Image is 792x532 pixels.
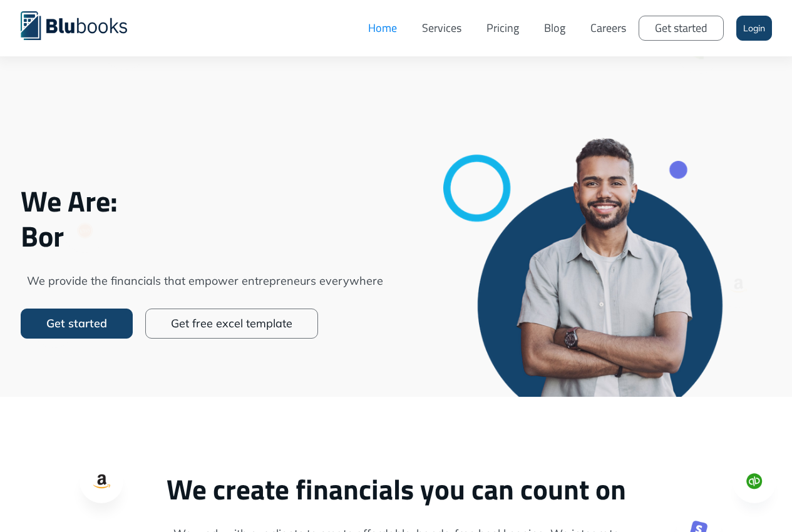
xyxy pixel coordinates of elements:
a: Blog [532,9,578,47]
a: Get free excel template [145,309,318,339]
a: Get started [639,16,724,41]
span: Bor [21,218,390,253]
a: Services [409,9,474,47]
a: Home [356,9,409,47]
a: Get started [21,309,133,339]
h2: We create financials you can count on [21,472,772,506]
a: Careers [578,9,639,47]
a: Login [736,16,772,41]
a: home [21,9,146,40]
span: We Are: [21,183,390,218]
a: Pricing [474,9,532,47]
span: We provide the financials that empower entrepreneurs everywhere [21,272,390,290]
